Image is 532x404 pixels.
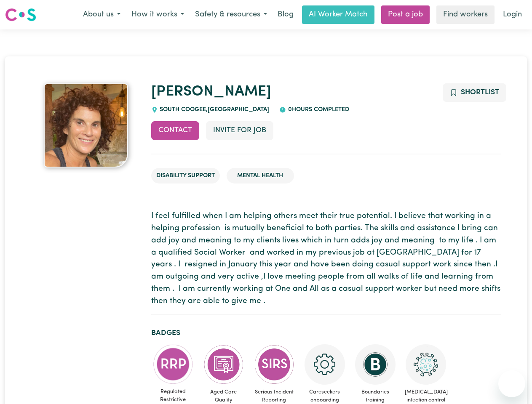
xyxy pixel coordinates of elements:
[436,5,495,24] a: Find workers
[302,5,374,24] a: AI Worker Match
[151,121,199,140] button: Contact
[31,83,141,167] a: Belinda's profile picture'
[286,106,349,113] span: 0 hours completed
[206,121,273,140] button: Invite for Job
[498,5,527,24] a: Login
[151,329,501,338] h2: Badges
[190,6,273,24] button: Safety & resources
[126,6,190,24] button: How it works
[461,89,499,96] span: Shortlist
[227,168,294,184] li: Mental Health
[273,5,299,24] a: Blog
[305,344,345,385] img: CS Academy: Careseekers Onboarding course completed
[44,83,128,167] img: Belinda
[355,344,396,385] img: CS Academy: Boundaries in care and support work course completed
[443,83,506,102] button: Add to shortlist
[158,106,270,113] span: SOUTH COOGEE , [GEOGRAPHIC_DATA]
[5,7,36,22] img: Careseekers logo
[78,6,126,24] button: About us
[5,5,36,24] a: Careseekers logo
[151,85,271,99] a: [PERSON_NAME]
[151,210,501,307] p: I feel fulfilled when I am helping others meet their true potential. I believe that working in a ...
[153,344,193,384] img: CS Academy: Regulated Restrictive Practices course completed
[381,5,430,24] a: Post a job
[406,344,446,385] img: CS Academy: COVID-19 Infection Control Training course completed
[203,344,244,385] img: CS Academy: Aged Care Quality Standards & Code of Conduct course completed
[151,168,220,184] li: Disability Support
[254,344,294,385] img: CS Academy: Serious Incident Reporting Scheme course completed
[498,370,525,397] iframe: Button to launch messaging window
